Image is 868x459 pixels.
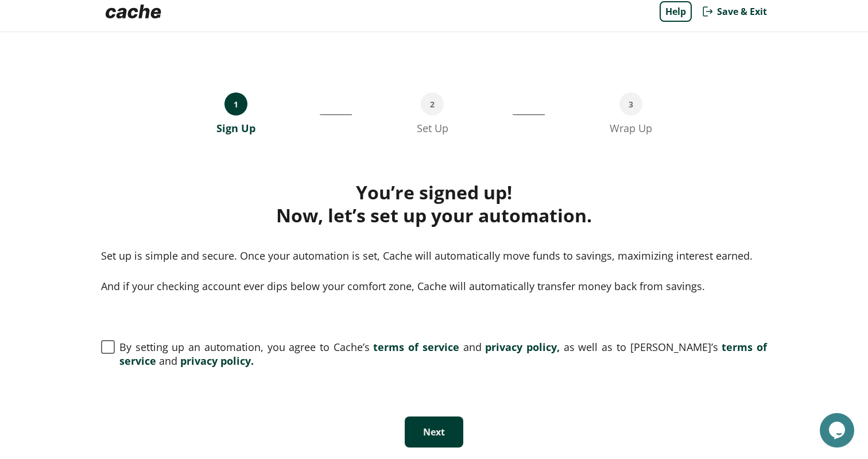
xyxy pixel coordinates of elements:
div: __________________________________ [320,92,352,135]
div: You’re signed up! Now, let’s set up your automation. [101,181,767,227]
div: Sign Up [216,121,255,135]
button: Next [405,416,463,448]
p: Set up is simple and secure. Once your automation is set, Cache will automatically move funds to ... [101,248,767,264]
a: Help [660,1,692,22]
div: Set Up [417,121,448,135]
button: Save & Exit [701,1,767,22]
a: terms of service [370,340,459,354]
p: And if your checking account ever dips below your comfort zone, Cache will automatically transfer... [101,278,767,294]
div: Wrap Up [610,121,652,135]
div: 3 [619,92,642,115]
a: privacy policy, [482,340,560,354]
div: ___________________________________ [513,92,545,135]
img: Exit Button [701,5,715,18]
div: 2 [421,92,444,115]
span: By setting up an automation, you agree to Cache’s and as well as to [PERSON_NAME]’s and [119,340,767,368]
div: 1 [224,92,247,115]
a: terms of service [119,340,767,368]
a: privacy policy. [177,354,254,368]
iframe: chat widget [820,413,857,448]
